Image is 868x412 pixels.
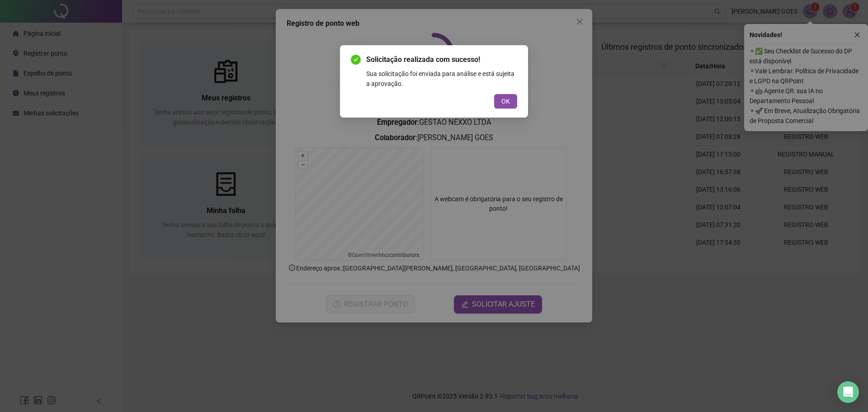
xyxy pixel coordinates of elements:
[366,54,517,65] span: Solicitação realizada com sucesso!
[366,69,517,89] div: Sua solicitação foi enviada para análise e está sujeita a aprovação.
[351,55,361,65] span: check-circle
[837,381,859,403] div: Open Intercom Messenger
[494,94,517,109] button: OK
[501,96,510,106] span: OK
